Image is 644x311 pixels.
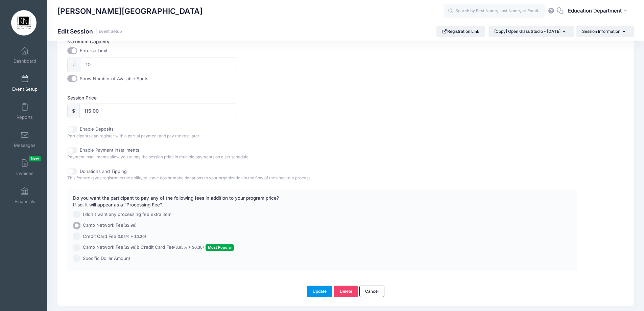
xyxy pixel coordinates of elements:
label: Enable Payment Installments [80,147,139,154]
span: Participants can register with a partial payment and pay the rest later. [67,133,200,138]
a: Cancel [359,286,385,297]
a: Reports [9,99,41,123]
a: Registration Link [436,26,485,37]
span: Camp Network Fee [83,222,137,229]
a: Dashboard [9,43,41,67]
input: I don't want any processing fee extra item [73,210,81,218]
span: I don't want any processing fee extra item [83,211,171,218]
input: Credit Card Fee(3.95% + $0.30) [73,232,81,240]
h1: Edit Session [57,28,122,35]
span: Financials [15,199,35,204]
label: Enforce Limit [80,47,107,54]
button: Session Information [576,26,634,37]
a: Event Setup [99,29,122,34]
label: Do you want the participant to pay any of the following fees in addition to your program price? I... [73,195,279,208]
span: Most Popular [206,244,234,251]
a: Financials [9,184,41,207]
span: Event Setup [12,86,38,92]
span: Reports [17,114,33,120]
label: Maximum Capacity [67,38,322,45]
input: Camp Network Fee($2.99)& Credit Card Fee(3.95% + $0.30)Most Popular [73,244,81,251]
span: Education Department [568,7,622,15]
input: 0 [81,58,237,72]
label: Donations and Tipping [80,168,127,175]
span: Specific Dollar Amount [83,255,130,262]
button: Update [307,286,333,297]
button: [Copy] Open Glass Studio - [DATE] [488,26,574,37]
span: Camp Network Fee & Credit Card Fee [83,244,234,251]
label: Session Price [67,94,322,101]
a: Delete [334,286,358,297]
span: [Copy] Open Glass Studio - [DATE] [494,29,560,34]
label: Enable Deposits [80,126,114,133]
span: Payment installments allow you to pay the session price in multiple payments on a set schedule. [67,154,249,159]
h1: [PERSON_NAME][GEOGRAPHIC_DATA] [57,3,202,19]
span: Invoices [16,171,33,176]
input: Specific Dollar Amount [73,254,81,262]
span: This feature gives registrants the ability to leave tips or make donations to your organization i... [67,175,311,180]
small: (3.95% + $0.30) [116,234,146,239]
label: Show Number of Available Spots [80,75,148,82]
a: Messages [9,128,41,151]
span: Dashboard [14,58,36,64]
small: ($2.99) [123,223,137,228]
span: New [29,156,41,161]
small: (3.95% + $0.30) [174,245,204,250]
img: Marietta Cobb Museum of Art [11,10,37,36]
a: Event Setup [9,71,41,95]
input: Search by First Name, Last Name, or Email... [444,4,545,18]
input: 0.00 [79,104,237,118]
div: $ [67,104,80,118]
a: InvoicesNew [9,156,41,179]
small: ($2.99) [123,245,137,250]
span: Credit Card Fee [83,233,146,240]
input: Camp Network Fee($2.99) [73,222,81,229]
button: Education Department [564,3,634,19]
span: Messages [14,142,35,148]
